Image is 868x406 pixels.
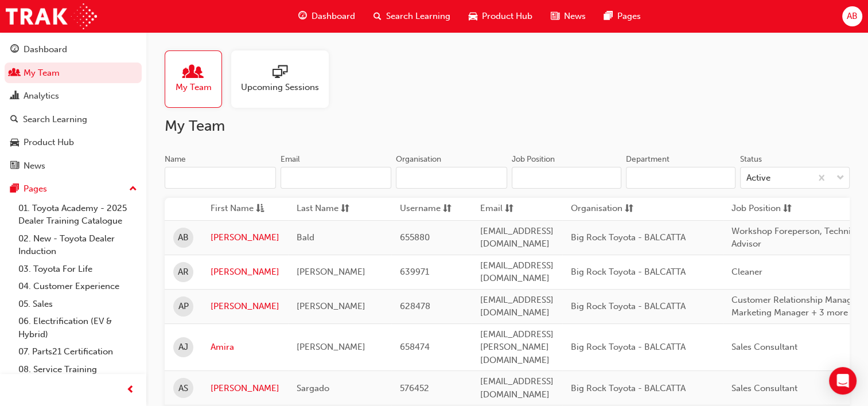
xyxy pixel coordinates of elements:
[364,5,460,28] a: search-iconSearch Learning
[443,202,451,216] span: sorting-icon
[480,295,554,318] span: [EMAIL_ADDRESS][DOMAIN_NAME]
[731,226,862,249] span: Workshop Foreperson, Technical Advisor
[14,260,142,278] a: 03. Toyota For Life
[469,9,477,24] span: car-icon
[542,5,595,28] a: news-iconNews
[482,10,532,23] span: Product Hub
[617,10,641,23] span: Pages
[5,178,142,200] button: Pages
[783,202,792,216] span: sorting-icon
[604,9,613,24] span: pages-icon
[178,341,188,354] span: AJ
[165,117,850,135] h2: My Team
[512,154,555,165] div: Job Position
[14,343,142,361] a: 07. Parts21 Certification
[400,342,430,352] span: 658474
[297,267,365,277] span: [PERSON_NAME]
[186,65,201,81] span: people-icon
[281,167,392,189] input: Email
[5,85,142,107] a: Analytics
[126,383,135,397] span: prev-icon
[480,202,543,216] button: Emailsorting-icon
[256,202,264,216] span: asc-icon
[829,367,857,395] div: Open Intercom Messenger
[505,202,513,216] span: sorting-icon
[211,341,279,354] a: Amira
[10,115,18,125] span: search-icon
[571,301,686,311] span: Big Rock Toyota - BALCATTA
[571,232,686,243] span: Big Rock Toyota - BALCATTA
[551,9,559,24] span: news-icon
[24,159,45,173] div: News
[10,138,19,148] span: car-icon
[740,154,762,165] div: Status
[400,202,463,216] button: Usernamesorting-icon
[312,10,355,23] span: Dashboard
[400,267,429,277] span: 639971
[731,295,862,318] span: Customer Relationship Manager, Marketing Manager + 3 more
[400,383,429,393] span: 576452
[178,300,189,313] span: AP
[480,202,503,216] span: Email
[211,202,274,216] button: First Nameasc-icon
[24,136,74,149] div: Product Hub
[480,376,554,400] span: [EMAIL_ADDRESS][DOMAIN_NAME]
[731,202,781,216] span: Job Position
[480,260,554,284] span: [EMAIL_ADDRESS][DOMAIN_NAME]
[23,113,87,126] div: Search Learning
[297,232,314,243] span: Bald
[24,89,59,103] div: Analytics
[564,10,586,23] span: News
[10,68,19,79] span: people-icon
[178,382,188,395] span: AS
[10,161,19,171] span: news-icon
[281,154,300,165] div: Email
[5,155,142,177] a: News
[731,202,795,216] button: Job Positionsorting-icon
[14,230,142,260] a: 02. New - Toyota Dealer Induction
[480,226,554,249] span: [EMAIL_ADDRESS][DOMAIN_NAME]
[211,382,279,395] a: [PERSON_NAME]
[512,167,621,189] input: Job Position
[24,182,47,196] div: Pages
[842,6,862,26] button: AB
[460,5,542,28] a: car-iconProduct Hub
[847,10,858,23] span: AB
[10,184,19,194] span: pages-icon
[176,81,212,94] span: My Team
[297,342,365,352] span: [PERSON_NAME]
[298,9,307,24] span: guage-icon
[231,50,338,108] a: Upcoming Sessions
[6,3,97,29] img: Trak
[14,295,142,313] a: 05. Sales
[400,301,430,311] span: 628478
[571,267,686,277] span: Big Rock Toyota - BALCATTA
[24,43,67,56] div: Dashboard
[14,200,142,230] a: 01. Toyota Academy - 2025 Dealer Training Catalogue
[626,154,670,165] div: Department
[297,383,329,393] span: Sargado
[10,91,19,101] span: chart-icon
[165,167,276,189] input: Name
[297,202,360,216] button: Last Namesorting-icon
[10,45,19,55] span: guage-icon
[341,202,349,216] span: sorting-icon
[297,301,365,311] span: [PERSON_NAME]
[595,5,650,28] a: pages-iconPages
[731,267,762,277] span: Cleaner
[5,37,142,178] button: DashboardMy TeamAnalyticsSearch LearningProduct HubNews
[571,202,634,216] button: Organisationsorting-icon
[178,231,189,244] span: AB
[129,182,137,197] span: up-icon
[373,9,382,24] span: search-icon
[178,266,189,279] span: AR
[5,63,142,84] a: My Team
[731,342,797,352] span: Sales Consultant
[746,171,770,185] div: Active
[211,231,279,244] a: [PERSON_NAME]
[5,39,142,60] a: Dashboard
[165,154,186,165] div: Name
[241,81,319,94] span: Upcoming Sessions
